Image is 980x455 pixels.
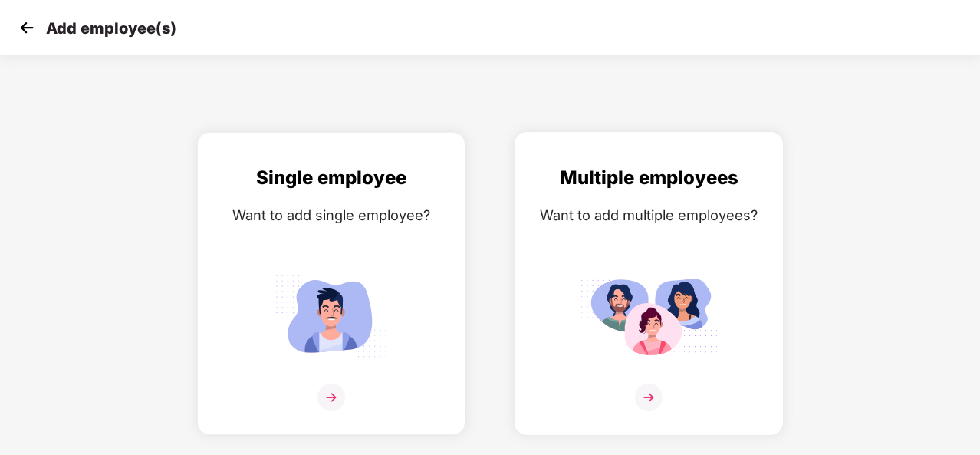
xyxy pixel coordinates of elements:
[262,268,400,364] img: svg+xml;base64,PHN2ZyB4bWxucz0iaHR0cDovL3d3dy53My5vcmcvMjAwMC9zdmciIGlkPSJTaW5nbGVfZW1wbG95ZWUiIH...
[46,19,176,38] p: Add employee(s)
[531,204,767,226] div: Want to add multiple employees?
[531,163,767,193] div: Multiple employees
[213,163,449,193] div: Single employee
[580,268,718,364] img: svg+xml;base64,PHN2ZyB4bWxucz0iaHR0cDovL3d3dy53My5vcmcvMjAwMC9zdmciIGlkPSJNdWx0aXBsZV9lbXBsb3llZS...
[15,16,38,39] img: svg+xml;base64,PHN2ZyB4bWxucz0iaHR0cDovL3d3dy53My5vcmcvMjAwMC9zdmciIHdpZHRoPSIzMCIgaGVpZ2h0PSIzMC...
[317,384,345,411] img: svg+xml;base64,PHN2ZyB4bWxucz0iaHR0cDovL3d3dy53My5vcmcvMjAwMC9zdmciIHdpZHRoPSIzNiIgaGVpZ2h0PSIzNi...
[635,384,663,411] img: svg+xml;base64,PHN2ZyB4bWxucz0iaHR0cDovL3d3dy53My5vcmcvMjAwMC9zdmciIHdpZHRoPSIzNiIgaGVpZ2h0PSIzNi...
[213,204,449,226] div: Want to add single employee?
